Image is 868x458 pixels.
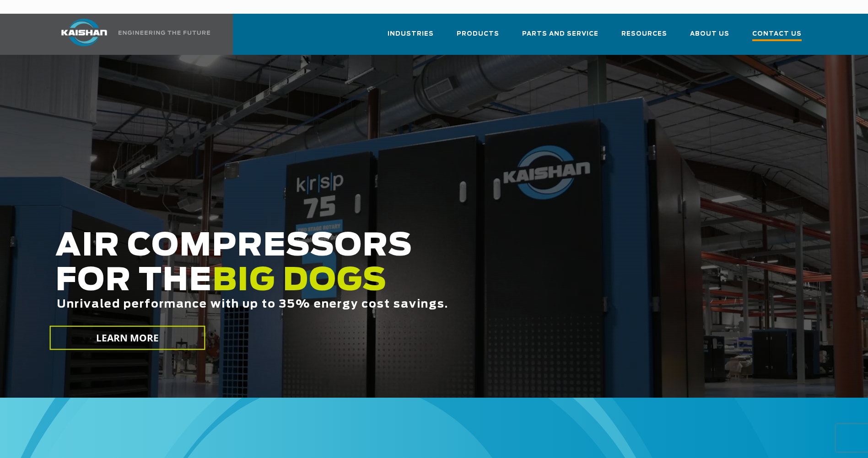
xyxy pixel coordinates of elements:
[621,22,667,53] a: Resources
[55,229,685,339] h2: AIR COMPRESSORS FOR THE
[522,22,598,53] a: Parts and Service
[50,14,212,55] a: Kaishan USA
[212,266,387,297] span: BIG DOGS
[752,29,802,41] span: Contact Us
[50,19,119,46] img: kaishan logo
[388,29,434,39] span: Industries
[752,22,802,55] a: Contact Us
[388,22,434,53] a: Industries
[457,29,499,39] span: Products
[49,326,205,350] a: LEARN MORE
[57,299,448,310] span: Unrivaled performance with up to 35% energy cost savings.
[522,29,598,39] span: Parts and Service
[690,22,729,53] a: About Us
[119,31,210,35] img: Engineering the future
[96,331,159,345] span: LEARN MORE
[621,29,667,39] span: Resources
[690,29,729,39] span: About Us
[457,22,499,53] a: Products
